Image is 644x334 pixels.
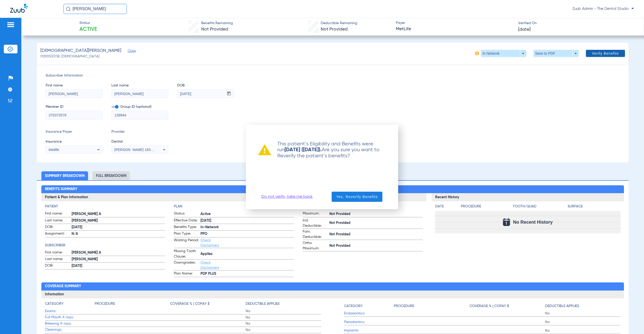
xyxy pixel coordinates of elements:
[619,310,644,334] iframe: Chat Widget
[271,141,386,159] p: This patient’s Eligibility and Benefits were run Are you sure you want to Reverify the patient’s ...
[258,144,271,155] img: warning already ran verification recently
[261,194,313,199] a: Do not verify, take me back
[332,192,382,202] button: Yes, Reverify Benefits
[284,147,322,153] strong: [DATE] ([DATE]).
[336,194,378,199] span: Yes, Reverify Benefits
